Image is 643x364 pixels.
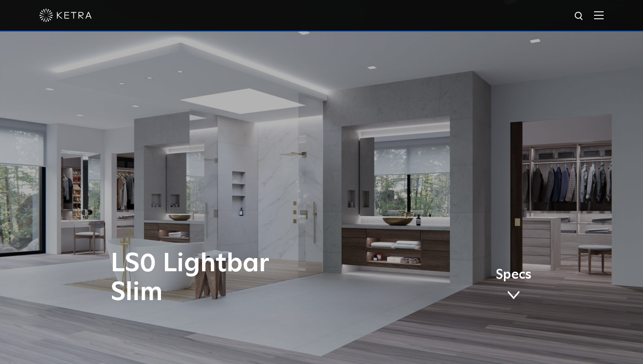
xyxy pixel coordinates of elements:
[594,11,604,19] img: Hamburger%20Nav.svg
[574,11,585,22] img: search icon
[111,249,358,307] h1: LS0 Lightbar Slim
[39,9,92,22] img: ketra-logo-2019-white
[496,269,531,303] a: Specs
[496,269,531,281] span: Specs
